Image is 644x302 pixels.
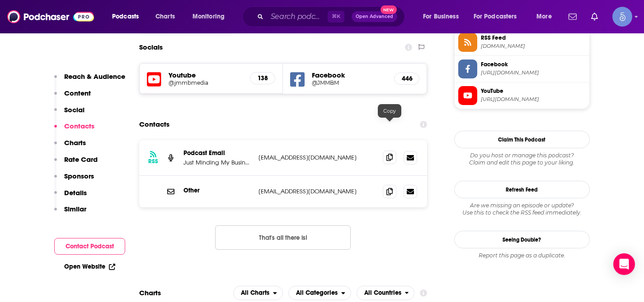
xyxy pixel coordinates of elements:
[183,149,251,157] p: Podcast Email
[454,202,590,216] div: Are we missing an episode or update? Use this to check the RSS feed immediately.
[357,286,415,300] h2: Countries
[54,155,98,172] button: Rate Card
[530,9,563,24] button: open menu
[613,253,635,275] div: Open Intercom Messenger
[54,89,91,105] button: Content
[183,187,251,194] p: Other
[288,286,351,300] h2: Categories
[402,75,412,82] h5: 446
[150,9,180,24] a: Charts
[64,105,85,114] p: Social
[259,154,376,161] p: [EMAIL_ADDRESS][DOMAIN_NAME]
[215,225,351,250] button: Nothing here.
[481,43,586,50] span: spreaker.com
[7,8,94,25] img: Podchaser - Follow, Share and Rate Podcasts
[64,138,86,147] p: Charts
[64,263,115,270] a: Open Website
[259,188,376,195] p: [EMAIL_ADDRESS][DOMAIN_NAME]
[468,9,530,24] button: open menu
[357,286,415,300] button: open menu
[54,238,125,255] button: Contact Podcast
[481,34,586,42] span: RSS Feed
[258,74,268,82] h5: 138
[381,5,397,14] span: New
[112,10,139,23] span: Podcasts
[64,172,94,180] p: Sponsors
[183,159,251,166] p: Just Minding My Business Media
[458,33,586,52] a: RSS Feed[DOMAIN_NAME]
[54,205,86,221] button: Similar
[481,87,586,95] span: YouTube
[233,286,283,300] button: open menu
[54,172,94,188] button: Sponsors
[312,79,387,86] a: @JMMBM
[64,155,98,164] p: Rate Card
[54,122,94,138] button: Contacts
[454,152,590,166] div: Claim and edit this page to your liking.
[139,39,163,56] h2: Socials
[312,71,387,79] h5: Facebook
[454,231,590,248] a: Seeing Double?
[64,72,125,81] p: Reach & Audience
[54,72,125,89] button: Reach & Audience
[364,290,401,296] span: All Countries
[139,288,161,297] h2: Charts
[169,79,243,86] a: @jmmbmedia
[454,152,590,159] span: Do you host or manage this podcast?
[454,181,590,198] button: Refresh Feed
[139,116,169,133] h2: Contacts
[612,7,632,27] img: User Profile
[155,10,175,23] span: Charts
[454,131,590,148] button: Claim This Podcast
[106,9,150,24] button: open menu
[356,14,393,19] span: Open Advanced
[296,290,338,296] span: All Categories
[64,205,86,213] p: Similar
[565,9,580,24] a: Show notifications dropdown
[612,7,632,27] button: Show profile menu
[474,10,517,23] span: For Podcasters
[454,252,590,259] div: Report this page as a duplicate.
[251,6,414,27] div: Search podcasts, credits, & more...
[458,59,586,78] a: Facebook[URL][DOMAIN_NAME]
[588,9,602,24] a: Show notifications dropdown
[186,9,236,24] button: open menu
[536,10,552,23] span: More
[481,96,586,103] span: https://www.youtube.com/@jmmbmedia
[64,122,94,130] p: Contacts
[233,286,283,300] h2: Platforms
[458,86,586,105] a: YouTube[URL][DOMAIN_NAME]
[352,11,397,22] button: Open AdvancedNew
[378,104,401,118] div: Copy
[148,158,158,165] h3: RSS
[267,9,328,24] input: Search podcasts, credits, & more...
[481,69,586,76] span: https://www.facebook.com/JMMBM
[328,11,344,23] span: ⌘ K
[288,286,351,300] button: open menu
[64,188,87,197] p: Details
[612,7,632,27] span: Logged in as Spiral5-G1
[417,9,470,24] button: open menu
[241,290,269,296] span: All Charts
[64,89,91,97] p: Content
[54,138,86,155] button: Charts
[54,188,87,205] button: Details
[193,10,225,23] span: Monitoring
[423,10,459,23] span: For Business
[54,105,85,122] button: Social
[481,60,586,69] span: Facebook
[169,71,243,79] h5: Youtube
